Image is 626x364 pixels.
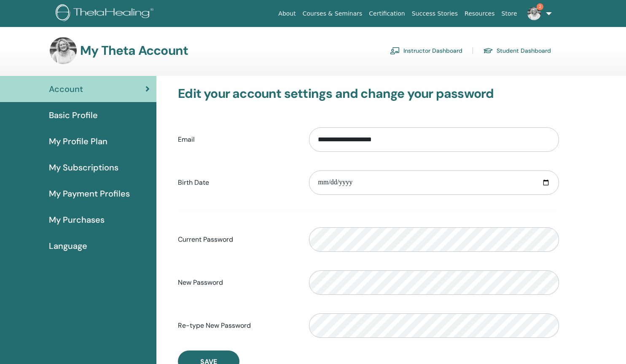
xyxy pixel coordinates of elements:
[56,4,156,23] img: logo.png
[49,161,118,174] span: My Subscriptions
[483,44,551,57] a: Student Dashboard
[537,3,543,10] span: 2
[49,83,83,95] span: Account
[49,109,98,121] span: Basic Profile
[172,132,303,148] label: Email
[527,7,541,20] img: default.jpg
[49,240,87,252] span: Language
[172,275,303,291] label: New Password
[50,37,77,64] img: default.jpg
[390,47,400,54] img: chalkboard-teacher.svg
[365,6,408,22] a: Certification
[80,43,188,58] h3: My Theta Account
[172,318,303,334] label: Re-type New Password
[275,6,299,22] a: About
[49,187,130,200] span: My Payment Profiles
[172,232,303,248] label: Current Password
[49,135,107,148] span: My Profile Plan
[49,213,105,226] span: My Purchases
[172,175,303,191] label: Birth Date
[461,6,498,22] a: Resources
[178,86,559,101] h3: Edit your account settings and change your password
[498,6,521,22] a: Store
[483,47,493,54] img: graduation-cap.svg
[390,44,462,57] a: Instructor Dashboard
[408,6,461,22] a: Success Stories
[299,6,366,22] a: Courses & Seminars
